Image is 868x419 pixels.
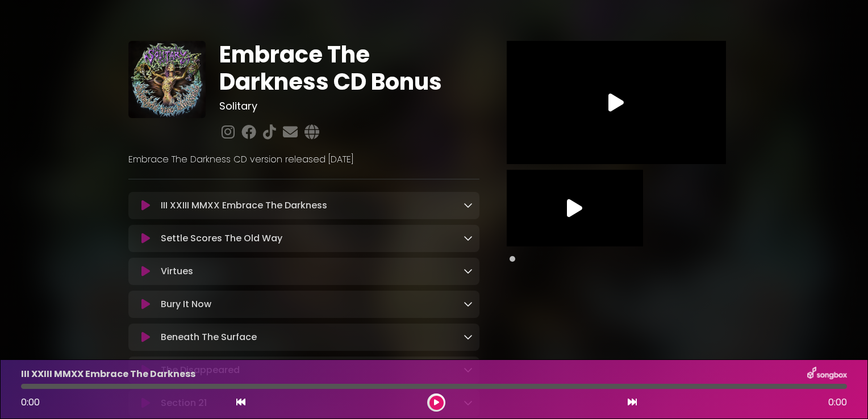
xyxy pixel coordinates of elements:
[161,298,211,311] p: Bury It Now
[161,265,193,278] p: Virtues
[828,396,847,409] span: 0:00
[219,41,479,95] h1: Embrace The Darkness CD Bonus
[219,100,479,112] h3: Solitary
[21,367,195,381] p: III XXIII MMXX Embrace The Darkness
[128,153,479,166] p: Embrace The Darkness CD version released [DATE]
[161,199,327,212] p: III XXIII MMXX Embrace The Darkness
[507,170,643,246] img: Video Thumbnail
[21,396,40,409] span: 0:00
[807,367,847,382] img: songbox-logo-white.png
[161,330,257,344] p: Beneath The Surface
[128,41,206,118] img: 7a1TQK8kQoC9lmpCRPWD
[507,41,726,164] img: Video Thumbnail
[161,232,282,245] p: Settle Scores The Old Way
